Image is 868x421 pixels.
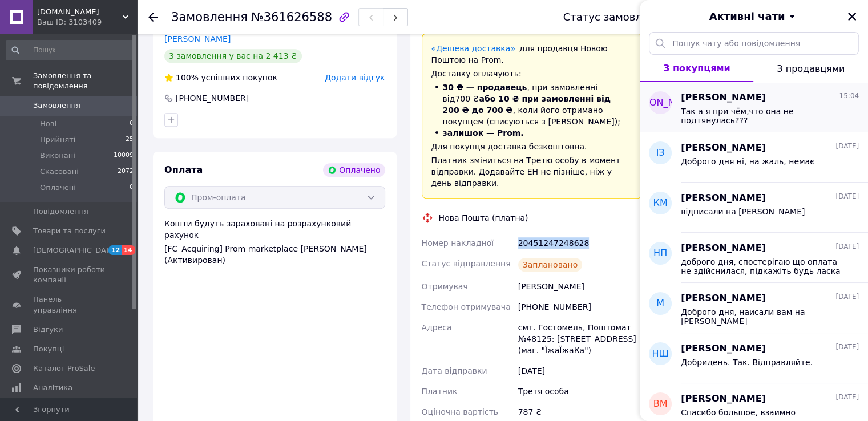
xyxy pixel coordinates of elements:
div: Оплачено [323,163,385,177]
div: для продавця Новою Поштою на Prom. [431,43,633,66]
span: [PERSON_NAME] [681,392,766,406]
span: Активні чати [709,9,785,24]
span: Замовлення [33,100,80,111]
span: Замовлення та повідомлення [33,71,137,91]
div: Кошти будуть зараховані на розрахунковий рахунок [164,218,385,266]
span: ВМ [653,398,668,411]
span: Спасибо большое, взаимно [681,408,796,417]
div: [DATE] [516,361,644,381]
span: [DATE] [835,242,859,252]
span: 30 ₴ — продавець [443,83,527,92]
div: успішних покупок [164,72,277,83]
span: Повідомлення [33,207,88,217]
span: [PERSON_NAME] [681,91,766,104]
span: Оціночна вартість [422,407,498,416]
div: смт. Гостомель, Поштомат №48125: [STREET_ADDRESS] (маг. "ЇжаЇжаКа") [516,317,644,361]
span: 25 [126,135,134,145]
div: Заплановано [518,258,583,272]
span: Аналітика [33,383,72,393]
span: Так а я при чём,что она не подтянулась??? [681,107,843,125]
span: [DATE] [835,392,859,402]
span: Товари та послуги [33,226,106,236]
span: 10009 [114,151,134,161]
button: З продавцями [753,55,868,82]
span: [PERSON_NAME] [681,292,766,305]
span: №361626588 [251,10,332,24]
span: Показники роботи компанії [33,265,106,285]
span: Отримувач [422,282,468,291]
span: futbolka.online [37,7,123,17]
span: нп [653,247,667,260]
span: 14 [122,245,135,255]
span: 0 [130,119,134,129]
button: КМ[PERSON_NAME][DATE]відписали на [PERSON_NAME] [640,183,868,233]
span: залишок — Prom. [443,128,524,137]
div: Ваш ID: 3103409 [37,17,137,27]
span: Покупці [33,344,64,354]
span: 12 [108,245,122,255]
button: М[PERSON_NAME][DATE]Доброго дня, наисали вам на [PERSON_NAME] [640,283,868,333]
button: [PERSON_NAME][PERSON_NAME]15:04Так а я при чём,что она не подтянулась??? [640,82,868,132]
span: Оплата [164,164,203,175]
span: 100% [176,73,199,82]
span: 15:04 [839,91,859,101]
span: Доброго дня ні, на жаль, немає [681,157,814,166]
span: Каталог ProSale [33,363,95,374]
input: Пошук [6,40,135,60]
span: Номер накладної [422,238,494,248]
a: «Дешева доставка» [431,44,515,53]
span: Виконані [40,151,75,161]
span: 2072 [118,167,134,177]
div: Для покупця доставка безкоштовна. [431,141,633,152]
span: Оплачені [40,183,76,193]
span: 0 [130,183,134,193]
div: Повернутися назад [148,11,158,23]
span: Прийняті [40,135,75,145]
button: Закрити [845,10,859,23]
span: [PERSON_NAME] [681,342,766,355]
span: Нові [40,119,56,129]
input: Пошук чату або повідомлення [649,32,859,55]
span: [DATE] [835,192,859,201]
span: Добридень. Так. Відправляйте. [681,358,813,367]
div: Доставку оплачують: [431,68,633,79]
div: Статус замовлення [563,11,668,23]
span: ІЗ [656,147,665,160]
div: Третя особа [516,381,644,402]
span: [DATE] [835,342,859,352]
div: [PHONE_NUMBER] [175,92,250,104]
span: [PERSON_NAME] [623,96,699,110]
button: З покупцями [640,55,753,82]
span: Статус відправлення [422,259,511,268]
span: Доброго дня, наисали вам на [PERSON_NAME] [681,307,843,326]
span: М [656,297,664,310]
span: Панель управління [33,294,106,315]
span: Адреса [422,323,452,332]
span: [DATE] [835,141,859,151]
span: Скасовані [40,167,79,177]
span: Відгуки [33,325,63,335]
button: ІЗ[PERSON_NAME][DATE]Доброго дня ні, на жаль, немає [640,132,868,183]
span: [PERSON_NAME] [681,141,766,155]
button: нп[PERSON_NAME][DATE]доброго дня, спостерігаю що оплата не здійснилася, підкажіть будь ласка опла... [640,233,868,283]
span: [DEMOGRAPHIC_DATA] [33,245,118,256]
li: , при замовленні від 700 ₴ , коли його отримано покупцем (списуються з [PERSON_NAME]); [431,82,633,127]
span: З покупцями [663,63,730,74]
span: З продавцями [777,63,845,74]
span: КМ [653,197,667,210]
a: [PERSON_NAME] [164,34,231,43]
div: Нова Пошта (платна) [436,212,531,224]
div: 3 замовлення у вас на 2 413 ₴ [164,49,302,63]
span: Телефон отримувача [422,302,511,311]
span: [DATE] [835,292,859,302]
span: Додати відгук [325,73,385,82]
span: доброго дня, спостерігаю що оплата не здійснилася, підкажіть будь ласка оплата буде при отриманні? [681,257,843,276]
div: [PHONE_NUMBER] [516,297,644,317]
button: Активні чати [672,9,836,24]
div: [FC_Acquiring] Prom marketplace [PERSON_NAME] (Активирован) [164,243,385,266]
span: Платник [422,387,458,396]
div: [PERSON_NAME] [516,276,644,297]
div: Платник зміниться на Третю особу в момент відправки. Додавайте ЕН не пізніше, ніж у день відправки. [431,155,633,189]
span: або 10 ₴ при замовленні від 200 ₴ до 700 ₴ [443,94,611,115]
button: НШ[PERSON_NAME][DATE]Добридень. Так. Відправляйте. [640,333,868,383]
